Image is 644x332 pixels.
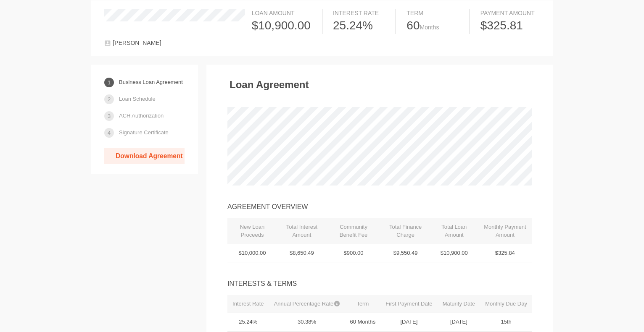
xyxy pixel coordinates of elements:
[119,125,169,140] a: Signature Certificate
[119,75,183,89] a: Business Loan Agreement
[478,218,532,244] th: Monthly Payment Amount
[333,9,392,17] div: Interest Rate
[380,218,430,244] th: Total Finance Charge
[406,9,466,17] div: Term
[478,244,532,262] td: $325.84
[327,218,381,244] th: Community Benefit Fee
[327,244,381,262] td: $900.00
[380,244,430,262] td: $9,550.49
[480,295,532,313] th: Monthly Due Day
[252,17,319,34] div: $10,900.00
[119,91,156,106] a: Loan Schedule
[345,313,380,332] td: 60 Months
[438,313,480,332] td: [DATE]
[104,40,111,47] img: user-1c9fd2761cee6e1c551a576fc8a3eb88bdec9f05d7f3aff15e6bd6b6821838cb.svg
[333,17,392,34] div: 25.24%
[480,17,540,34] div: $325.81
[438,295,480,313] th: Maturity Date
[480,313,532,332] td: 15th
[430,218,478,244] th: Total Loan Amount
[104,148,185,164] a: Download Agreement
[277,244,327,262] td: $8,650.49
[269,313,345,332] td: 30.38%
[345,295,380,313] th: Term
[227,295,269,313] th: Interest Rate
[480,9,540,17] div: Payment Amount
[227,202,532,212] div: AGREEMENT OVERVIEW
[430,244,478,262] td: $10,900.00
[227,279,532,289] div: INTERESTS & TERMS
[252,9,319,17] div: Loan Amount
[380,295,437,313] th: First Payment Date
[119,108,164,123] a: ACH Authorization
[277,218,327,244] th: Total Interest Amount
[380,313,437,332] td: [DATE]
[406,17,466,34] div: 60
[227,218,277,244] th: New Loan Proceeds
[230,79,309,90] h3: Loan Agreement
[113,39,161,46] span: [PERSON_NAME]
[420,24,439,31] span: Months
[269,295,345,313] th: Annual Percentage Rate
[227,244,277,262] td: $10,000.00
[227,313,269,332] td: 25.24%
